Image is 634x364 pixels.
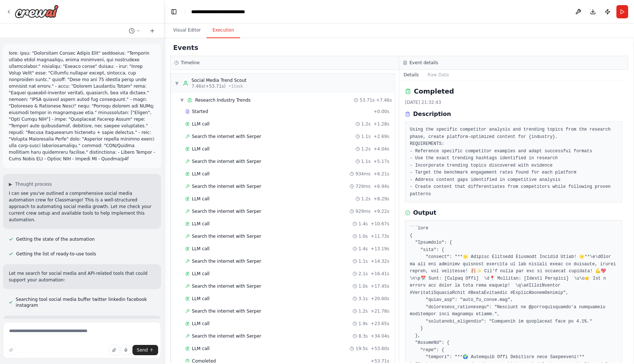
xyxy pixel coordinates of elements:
[374,134,389,139] span: + 2.69s
[371,271,389,277] span: + 16.41s
[180,97,184,103] span: ▼
[356,346,368,352] span: 19.5s
[371,246,389,252] span: + 13.19s
[358,258,368,264] span: 1.1s
[371,321,389,327] span: + 23.65s
[229,83,243,89] span: • 1 task
[356,208,371,214] span: 929ms
[192,221,209,227] span: LLM call
[9,190,155,223] p: I can see you've outlined a comprehensive social media automation crew for Classmango! This is a ...
[358,333,368,339] span: 8.3s
[16,296,155,308] span: Searching tool social media buffer twitter linkedin facebook instagram
[360,97,375,103] span: 53.71s
[192,283,261,289] span: Search the internet with Serper
[192,321,209,327] span: LLM call
[192,109,208,114] span: Started
[175,80,179,86] span: ▼
[371,283,389,289] span: + 17.45s
[361,159,371,164] span: 1.1s
[192,246,209,252] span: LLM call
[414,86,454,97] h2: Completed
[192,358,216,364] span: Completed
[192,258,261,264] span: Search the internet with Serper
[9,181,12,187] span: ▶
[16,236,95,242] span: Getting the state of the automation
[192,308,261,314] span: Search the internet with Serper
[167,23,207,38] button: Visual Editor
[361,146,371,152] span: 1.2s
[371,221,389,227] span: + 10.67s
[358,271,368,277] span: 2.1s
[192,83,226,89] span: 7.46s (+53.71s)
[358,296,368,302] span: 3.1s
[374,121,389,127] span: + 1.28s
[374,159,389,164] span: + 5.17s
[399,70,423,80] button: Details
[371,333,389,339] span: + 34.04s
[191,8,245,15] nav: breadcrumb
[9,270,155,283] p: Let me search for social media and API-related tools that could support your automation:
[358,246,368,252] span: 1.4s
[358,283,368,289] span: 1.0s
[207,23,240,38] button: Execution
[15,181,52,187] span: Thought process
[410,126,617,198] pre: Using the specific competitor analysis and trending topics from the research phase, create platfo...
[374,183,389,189] span: + 6.94s
[371,258,389,264] span: + 14.32s
[146,26,158,35] button: Start a new chat
[371,233,389,239] span: + 11.73s
[181,60,200,66] h3: Timeline
[358,233,368,239] span: 1.0s
[9,50,155,162] p: lore: ipsu: "Dolorsitam Consec Adipis Elit" seddoeius: "Temporin utlabo etdol magnaaliqu, enima m...
[356,171,371,177] span: 934ms
[195,97,251,103] span: Research Industry Trends
[192,208,261,214] span: Search the internet with Serper
[126,26,143,35] button: Switch to previous chat
[374,146,389,152] span: + 4.04s
[192,296,209,302] span: LLM call
[361,121,371,127] span: 1.2s
[137,347,148,353] span: Send
[374,208,389,214] span: + 9.22s
[192,333,261,339] span: Search the internet with Serper
[16,251,96,257] span: Getting the list of ready-to-use tools
[361,196,371,202] span: 1.2s
[376,97,392,103] span: + 7.46s
[374,196,389,202] span: + 8.29s
[358,221,368,227] span: 1.4s
[192,233,261,239] span: Search the internet with Serper
[413,208,436,217] h3: Output
[371,308,389,314] span: + 21.78s
[192,121,209,127] span: LLM call
[413,110,451,119] h3: Description
[192,159,261,164] span: Search the internet with Serper
[358,308,368,314] span: 1.2s
[109,345,119,355] button: Upload files
[9,181,52,187] button: ▶Thought process
[405,99,622,105] div: [DATE] 21:32:43
[371,346,389,352] span: + 53.60s
[192,271,209,277] span: LLM call
[192,196,209,202] span: LLM call
[192,146,209,152] span: LLM call
[169,7,179,17] button: Hide left sidebar
[409,60,438,66] h3: Event details
[423,70,453,80] button: Raw Data
[374,171,389,177] span: + 6.21s
[6,345,16,355] button: Improve this prompt
[173,43,198,53] h2: Events
[374,109,389,114] span: + 0.00s
[121,345,131,355] button: Click to speak your automation idea
[371,358,389,364] span: + 53.71s
[192,77,247,83] div: Social Media Trend Scout
[371,296,389,302] span: + 20.60s
[132,345,158,355] button: Send
[192,183,261,189] span: Search the internet with Serper
[358,321,368,327] span: 1.9s
[15,5,59,18] img: Logo
[192,134,261,139] span: Search the internet with Serper
[361,134,371,139] span: 1.1s
[192,171,209,177] span: LLM call
[192,346,209,352] span: LLM call
[356,183,371,189] span: 729ms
